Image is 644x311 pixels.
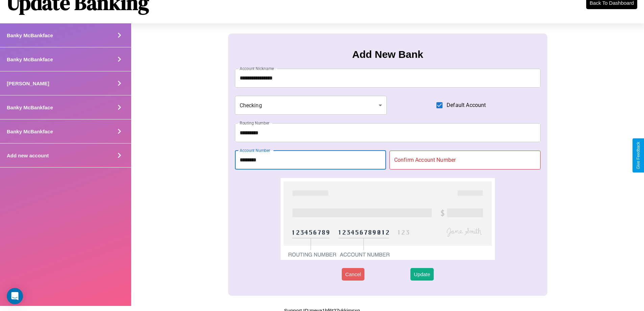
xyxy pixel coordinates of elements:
h4: Banky McBankface [7,32,53,38]
h4: Banky McBankface [7,105,53,110]
div: Checking [235,96,387,115]
h4: Banky McBankface [7,57,53,62]
h4: [PERSON_NAME] [7,81,49,86]
label: Account Nickname [240,66,274,71]
h4: Banky McBankface [7,129,53,134]
button: Cancel [342,268,364,281]
span: Default Account [447,101,486,109]
div: Give Feedback [636,142,641,169]
label: Routing Number [240,120,269,126]
button: Update [410,268,433,281]
h4: Add new account [7,153,49,158]
label: Account Number [240,148,270,153]
div: Open Intercom Messenger [7,288,23,304]
img: check [281,178,495,260]
h3: Add New Bank [352,49,423,60]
